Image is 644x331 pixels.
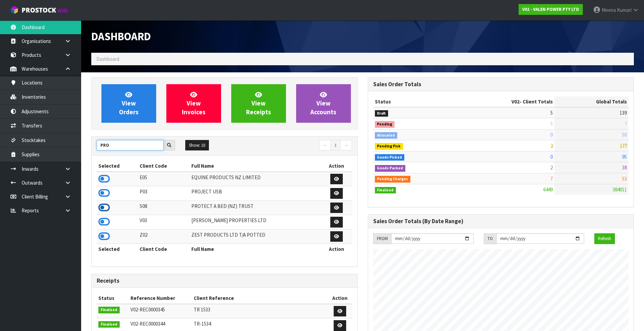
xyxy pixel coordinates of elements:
span: 2 [550,142,553,149]
th: Full Name [190,161,321,171]
span: TR 1533 [194,306,210,313]
h3: Receipts [97,278,352,284]
span: 53 [622,175,627,182]
span: TR-1534 [194,321,211,327]
span: 177 [620,142,627,149]
th: Status [97,293,129,304]
a: V02 - VALEN POWER PTY LTD [519,4,583,15]
span: 0 [550,132,553,138]
span: 95 [622,153,627,160]
span: Dashboard [96,56,119,62]
td: Z02 [138,229,189,244]
span: Finalised [98,321,120,328]
th: Client Code [138,161,189,171]
td: S08 [138,200,189,215]
th: - Client Totals [458,96,554,107]
h3: Sales Order Totals (By Date Range) [373,218,629,224]
span: 7 [624,120,627,127]
h3: Sales Order Totals [373,81,629,88]
span: V02 [511,98,520,105]
a: → [340,140,352,151]
th: Client Code [138,244,189,255]
span: 7 [550,175,553,182]
span: Meena [602,7,616,13]
input: Search clients [97,140,164,150]
button: Show: 10 [185,140,209,151]
span: Allocated [375,132,398,139]
td: ZEST PRODUCTS LTD T/A POTTED [190,229,321,244]
th: Global Totals [554,96,628,107]
span: 139 [620,110,627,116]
th: Action [328,293,352,304]
div: FROM [373,233,391,244]
span: View Accounts [310,91,336,116]
th: Selected [97,161,138,171]
span: Pending Charges [375,176,411,183]
td: EQUINE PRODUCTS NZ LIMITED [190,172,321,186]
td: P03 [138,186,189,201]
span: 384011 [613,186,627,193]
span: View Orders [119,91,139,116]
span: Draft [375,110,388,117]
span: V02-REC0000345 [130,306,165,313]
span: Goods Picked [375,154,405,161]
span: Goods Packed [375,165,406,172]
span: Finalised [375,187,396,194]
a: ViewReceipts [231,84,286,123]
span: View Invoices [182,91,206,116]
span: Pending Pick [375,143,403,150]
span: 50 [622,132,627,138]
a: ViewInvoices [166,84,221,123]
td: PROJECT USB [190,186,321,201]
small: WMS [57,7,68,14]
th: Selected [97,244,138,255]
span: 5 [550,120,553,127]
th: Reference Number [129,293,192,304]
td: E05 [138,172,189,186]
span: Pending [375,121,395,128]
th: Full Name [190,244,321,255]
img: cube-alt.png [10,6,19,14]
span: V02-REC0000344 [130,321,165,327]
td: PROTECT A BED (NZ) TRUST [190,200,321,215]
a: ← [319,140,331,151]
span: 5 [550,110,553,116]
div: TO [484,233,496,244]
th: Action [321,161,352,171]
td: V03 [138,215,189,230]
span: 6449 [543,186,553,193]
span: 2 [550,164,553,171]
nav: Page navigation [230,140,352,152]
a: ViewOrders [101,84,156,123]
button: Refresh [594,233,615,244]
span: View Receipts [246,91,271,116]
strong: V02 - VALEN POWER PTY LTD [522,6,579,12]
th: Client Reference [192,293,328,304]
span: 0 [550,153,553,160]
th: Status [373,96,458,107]
span: Dashboard [91,29,151,43]
a: 1 [331,140,340,151]
td: [PERSON_NAME] PROPERTIES LTD [190,215,321,230]
th: Action [321,244,352,255]
span: Finalised [98,307,120,313]
span: ProStock [22,6,56,15]
span: 38 [622,164,627,171]
span: Kumari [617,7,631,13]
a: ViewAccounts [296,84,351,123]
